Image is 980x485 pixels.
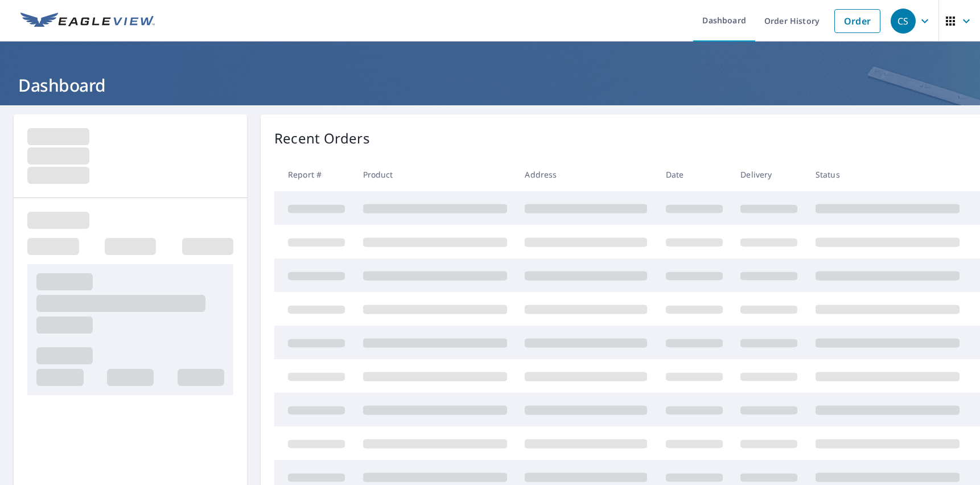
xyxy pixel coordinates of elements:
[14,73,966,97] h1: Dashboard
[354,158,516,191] th: Product
[891,9,916,34] div: CS
[731,158,806,191] th: Delivery
[516,158,656,191] th: Address
[806,158,969,191] th: Status
[657,158,732,191] th: Date
[274,158,354,191] th: Report #
[274,128,370,149] p: Recent Orders
[834,9,880,33] a: Order
[20,13,155,30] img: EV Logo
